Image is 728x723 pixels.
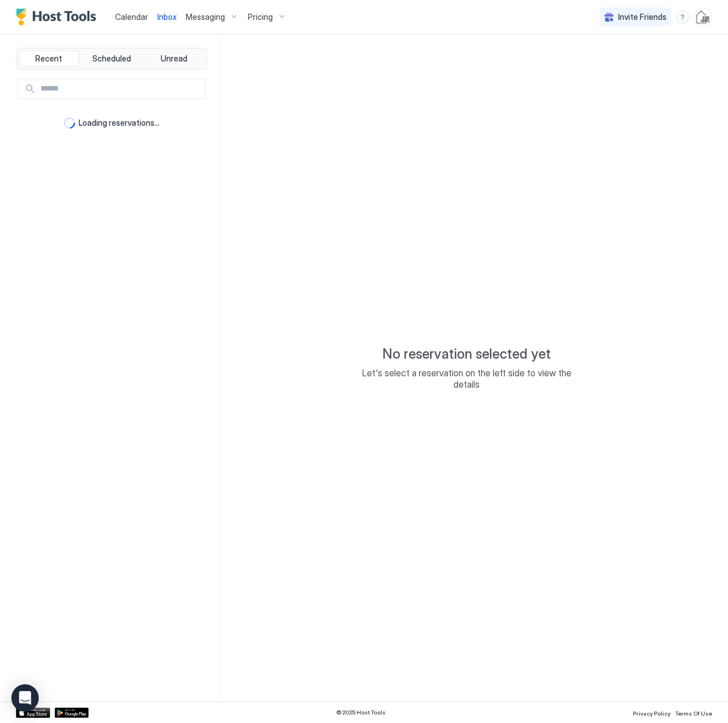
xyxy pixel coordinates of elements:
[64,117,75,129] div: loading
[633,706,670,718] a: Privacy Policy
[248,12,273,22] span: Pricing
[115,12,148,22] span: Calendar
[186,12,225,22] span: Messaging
[92,54,131,64] span: Scheduled
[35,54,62,64] span: Recent
[353,367,580,390] span: Let's select a reservation on the left side to view the details
[675,706,712,718] a: Terms Of Use
[157,12,177,22] span: Inbox
[115,11,148,23] a: Calendar
[676,10,689,24] div: menu
[694,8,712,26] div: User profile
[16,708,50,718] a: App Store
[81,51,142,67] button: Scheduled
[157,11,177,23] a: Inbox
[633,710,670,717] span: Privacy Policy
[16,9,101,26] a: Host Tools Logo
[144,51,204,67] button: Unread
[382,346,551,363] span: No reservation selected yet
[161,54,187,64] span: Unread
[675,710,712,717] span: Terms Of Use
[79,118,159,128] span: Loading reservations...
[11,684,39,712] div: Open Intercom Messenger
[19,51,79,67] button: Recent
[336,709,386,716] span: © 2025 Host Tools
[55,708,89,718] a: Google Play Store
[16,48,207,69] div: tab-group
[618,12,666,22] span: Invite Friends
[36,79,205,98] input: Input Field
